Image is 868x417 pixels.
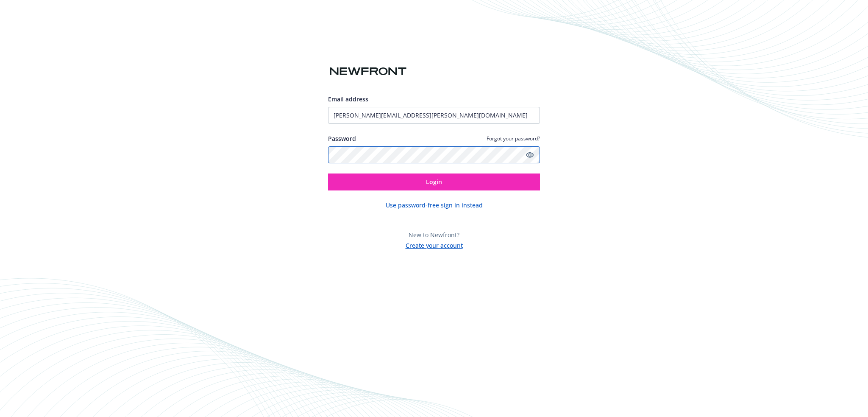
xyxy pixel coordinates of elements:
[426,178,442,186] span: Login
[487,135,540,142] a: Forgot your password?
[328,134,356,143] label: Password
[406,239,463,250] button: Create your account
[386,201,483,210] button: Use password-free sign in instead
[525,150,535,160] a: Show password
[328,64,408,79] img: Newfront logo
[328,146,540,163] input: Enter your password
[409,231,459,239] span: New to Newfront?
[328,174,540,190] button: Login
[328,107,540,124] input: Enter your email
[328,95,368,103] span: Email address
